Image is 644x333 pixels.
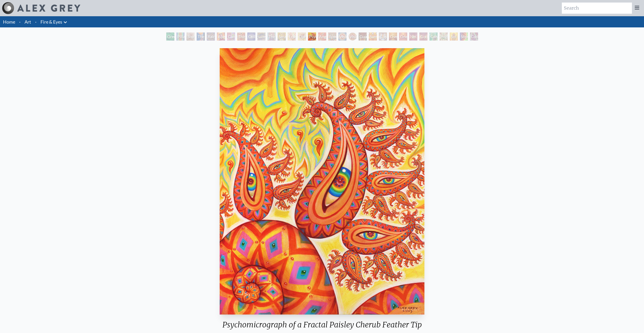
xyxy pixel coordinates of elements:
[348,32,357,41] div: Vision [PERSON_NAME]
[267,32,276,41] div: The Seer
[450,32,458,41] div: Sol Invictus
[470,32,478,41] div: Cuddle
[419,32,427,41] div: Godself
[17,16,23,27] li: ·
[237,32,245,41] div: Third Eye Tears of Joy
[227,32,235,41] div: Cannabis Sutra
[220,48,425,314] img: Psychomicrograph-of-a-Fractal-Paisley-Cherub-Feather-Tip-2003-Alex-Grey-watermarked.jpg
[207,32,215,41] div: Rainbow Eye Ripple
[3,19,15,25] a: Home
[278,32,286,41] div: Seraphic Transport Docking on the Third Eye
[217,32,225,41] div: Aperture
[247,32,255,41] div: Collective Vision
[389,32,397,41] div: Oversoul
[318,32,326,41] div: Angel Skin
[257,32,265,41] div: Liberation Through Seeing
[25,18,31,25] a: Art
[328,32,336,41] div: Spectral Lotus
[379,32,387,41] div: Cosmic Elf
[186,32,195,41] div: Study for the Great Turn
[288,32,296,41] div: Fractal Eyes
[176,32,184,41] div: Pillar of Awareness
[298,32,306,41] div: Ophanic Eyelash
[197,32,205,41] div: The Torch
[308,32,316,41] div: Psychomicrograph of a Fractal Paisley Cherub Feather Tip
[40,18,62,25] a: Fire & Eyes
[460,32,468,41] div: Shpongled
[369,32,377,41] div: Sunyata
[440,32,448,41] div: Higher Vision
[429,32,438,41] div: Cannafist
[399,32,407,41] div: One
[338,32,346,41] div: Vision Crystal
[359,32,367,41] div: Guardian of Infinite Vision
[166,32,174,41] div: Green Hand
[562,3,632,14] input: Search
[33,16,38,27] li: ·
[409,32,417,41] div: Net of Being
